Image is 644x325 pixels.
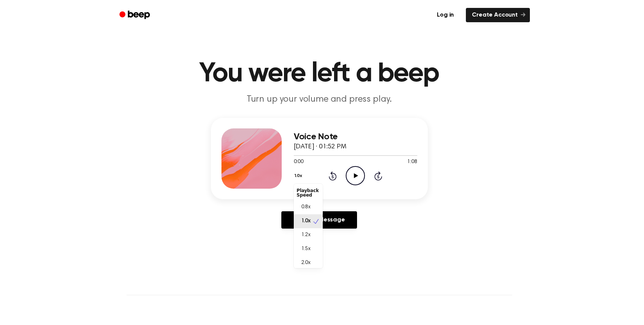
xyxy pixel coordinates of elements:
span: 2.0x [301,259,311,267]
span: 1.5x [301,245,311,253]
button: 1.0x [294,169,305,182]
div: 1.0x [294,184,323,268]
span: 0.8x [301,203,311,211]
span: 1.2x [301,231,311,239]
span: 1.0x [301,217,311,225]
div: Playback Speed [294,185,323,200]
